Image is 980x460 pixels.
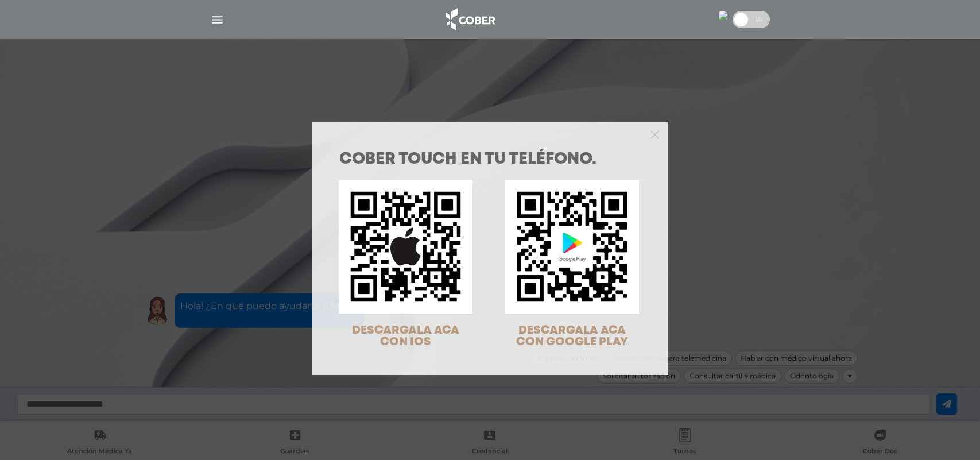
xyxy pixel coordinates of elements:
[339,152,641,168] h1: COBER TOUCH en tu teléfono.
[650,129,659,139] button: Close
[339,180,472,314] img: qr-code
[516,325,628,347] span: DESCARGALA ACA CON GOOGLE PLAY
[505,180,639,314] img: qr-code
[352,325,459,347] span: DESCARGALA ACA CON IOS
